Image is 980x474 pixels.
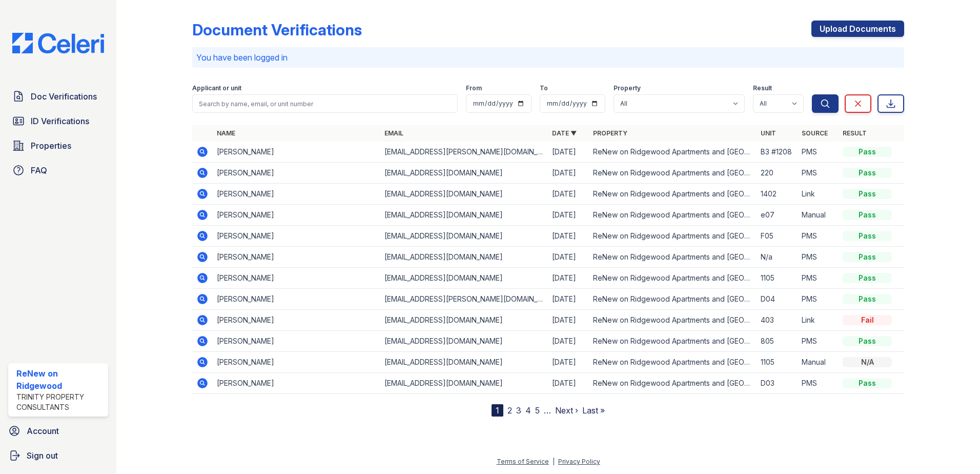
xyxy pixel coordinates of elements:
[548,184,589,205] td: [DATE]
[798,205,839,226] td: Manual
[544,404,551,417] span: …
[380,352,548,373] td: [EMAIL_ADDRESS][DOMAIN_NAME]
[466,84,482,92] label: From
[589,331,757,352] td: ReNew on Ridgewood Apartments and [GEOGRAPHIC_DATA]
[380,226,548,247] td: [EMAIL_ADDRESS][DOMAIN_NAME]
[8,111,108,131] a: ID Verifications
[497,458,549,465] a: Terms of Service
[757,226,798,247] td: F05
[757,373,798,394] td: D03
[589,163,757,184] td: ReNew on Ridgewood Apartments and [GEOGRAPHIC_DATA]
[213,352,380,373] td: [PERSON_NAME]
[380,331,548,352] td: [EMAIL_ADDRESS][DOMAIN_NAME]
[843,378,892,388] div: Pass
[798,289,839,310] td: PMS
[589,268,757,289] td: ReNew on Ridgewood Apartments and [GEOGRAPHIC_DATA]
[213,247,380,268] td: [PERSON_NAME]
[843,336,892,346] div: Pass
[843,294,892,304] div: Pass
[213,142,380,163] td: [PERSON_NAME]
[213,205,380,226] td: [PERSON_NAME]
[798,184,839,205] td: Link
[380,310,548,331] td: [EMAIL_ADDRESS][DOMAIN_NAME]
[16,367,104,392] div: ReNew on Ridgewood
[213,373,380,394] td: [PERSON_NAME]
[548,163,589,184] td: [DATE]
[213,331,380,352] td: [PERSON_NAME]
[548,352,589,373] td: [DATE]
[802,129,828,137] a: Source
[757,268,798,289] td: 1105
[535,405,540,416] a: 5
[213,310,380,331] td: [PERSON_NAME]
[516,405,521,416] a: 3
[614,84,641,92] label: Property
[757,331,798,352] td: 805
[589,226,757,247] td: ReNew on Ridgewood Apartments and [GEOGRAPHIC_DATA]
[548,247,589,268] td: [DATE]
[16,392,104,412] div: Trinity Property Consultants
[380,163,548,184] td: [EMAIL_ADDRESS][DOMAIN_NAME]
[843,189,892,199] div: Pass
[548,226,589,247] td: [DATE]
[757,310,798,331] td: 403
[757,142,798,163] td: B3 #1208
[213,268,380,289] td: [PERSON_NAME]
[843,357,892,367] div: N/A
[380,205,548,226] td: [EMAIL_ADDRESS][DOMAIN_NAME]
[558,458,600,465] a: Privacy Policy
[380,289,548,310] td: [EMAIL_ADDRESS][PERSON_NAME][DOMAIN_NAME]
[843,273,892,283] div: Pass
[589,373,757,394] td: ReNew on Ridgewood Apartments and [GEOGRAPHIC_DATA]
[525,405,531,416] a: 4
[27,425,59,437] span: Account
[798,352,839,373] td: Manual
[213,163,380,184] td: [PERSON_NAME]
[213,184,380,205] td: [PERSON_NAME]
[589,310,757,331] td: ReNew on Ridgewood Apartments and [GEOGRAPHIC_DATA]
[753,84,772,92] label: Result
[589,184,757,205] td: ReNew on Ridgewood Apartments and [GEOGRAPHIC_DATA]
[548,331,589,352] td: [DATE]
[843,210,892,220] div: Pass
[492,404,503,417] div: 1
[31,90,97,103] span: Doc Verifications
[548,373,589,394] td: [DATE]
[757,289,798,310] td: D04
[589,289,757,310] td: ReNew on Ridgewood Apartments and [GEOGRAPHIC_DATA]
[192,94,458,113] input: Search by name, email, or unit number
[380,184,548,205] td: [EMAIL_ADDRESS][DOMAIN_NAME]
[192,21,362,39] div: Document Verifications
[384,129,403,137] a: Email
[582,405,605,416] a: Last »
[213,226,380,247] td: [PERSON_NAME]
[548,205,589,226] td: [DATE]
[548,268,589,289] td: [DATE]
[380,247,548,268] td: [EMAIL_ADDRESS][DOMAIN_NAME]
[548,289,589,310] td: [DATE]
[380,142,548,163] td: [EMAIL_ADDRESS][PERSON_NAME][DOMAIN_NAME]
[843,129,867,137] a: Result
[798,247,839,268] td: PMS
[757,184,798,205] td: 1402
[757,205,798,226] td: e07
[507,405,512,416] a: 2
[798,373,839,394] td: PMS
[31,140,71,152] span: Properties
[593,129,627,137] a: Property
[757,352,798,373] td: 1105
[4,445,112,466] a: Sign out
[843,231,892,241] div: Pass
[761,129,776,137] a: Unit
[589,352,757,373] td: ReNew on Ridgewood Apartments and [GEOGRAPHIC_DATA]
[8,135,108,156] a: Properties
[552,129,577,137] a: Date ▼
[8,86,108,107] a: Doc Verifications
[798,310,839,331] td: Link
[798,142,839,163] td: PMS
[31,164,47,176] span: FAQ
[843,168,892,178] div: Pass
[4,33,112,53] img: CE_Logo_Blue-a8612792a0a2168367f1c8372b55b34899dd931a85d93a1a3d3e32e68fde9ad4.png
[798,331,839,352] td: PMS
